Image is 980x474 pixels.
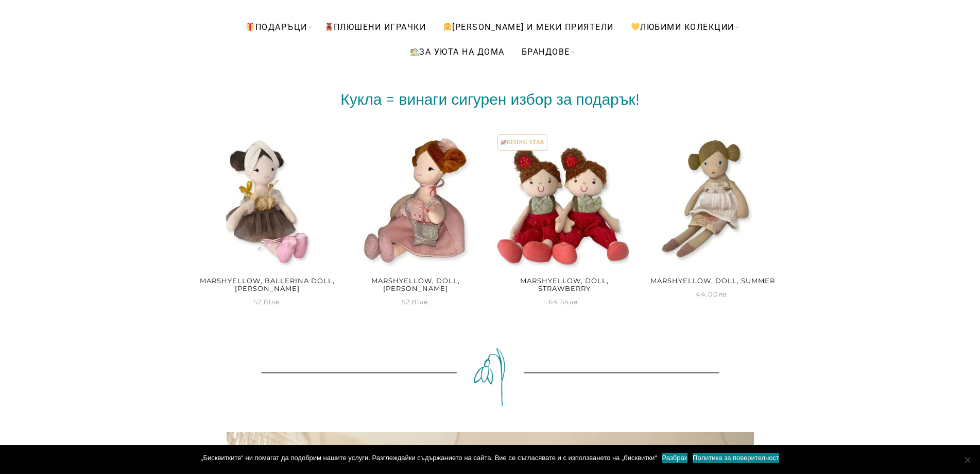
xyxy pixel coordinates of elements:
[631,23,640,31] img: 💛
[514,39,578,64] a: БРАНДОВЕ
[644,274,781,288] h2: Marshyellow, Doll, Summer
[410,47,419,56] img: 🏡
[199,92,781,107] h2: Кукла = винаги сигурен избор за подарък!
[238,14,315,39] a: Подаръци
[496,274,633,296] h2: Marshyellow, Doll, Strawberry
[246,23,254,31] img: 🎁
[718,290,729,298] span: лв.
[696,290,729,298] span: 44.00
[199,274,336,296] h2: Marshyellow, Ballerina Doll, [PERSON_NAME]
[623,14,742,39] a: Любими Колекции
[420,298,431,306] span: лв.
[253,298,282,306] span: 52.81
[325,23,333,31] img: 🧸
[348,274,485,296] h2: Marshyellow, Doll, [PERSON_NAME]
[402,39,512,64] a: За уюта на дома
[199,133,336,307] a: Marshyellow, Ballerina Doll, [PERSON_NAME] 52.81лв.
[548,298,580,306] span: 64.54
[317,14,434,39] a: ПЛЮШЕНИ ИГРАЧКИ
[271,298,282,306] span: лв.
[496,133,633,307] a: 📈RISING STARMarshyellow, Doll, Strawberry 64.54лв.
[348,133,485,307] a: Marshyellow, Doll, [PERSON_NAME] 52.81лв.
[201,453,657,463] span: „Бисквитките“ ни помагат да подобрим нашите услуги. Разглеждайки съдържанието на сайта, Вие се съ...
[435,14,622,39] a: [PERSON_NAME] и меки приятели
[443,23,452,31] img: 👧
[644,133,781,300] a: Marshyellow, Doll, Summer 44.00лв.
[662,453,688,463] a: Разбрах
[570,298,580,306] span: лв.
[962,454,972,465] span: No
[693,453,779,463] a: Политика за поверителност
[402,298,431,306] span: 52.81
